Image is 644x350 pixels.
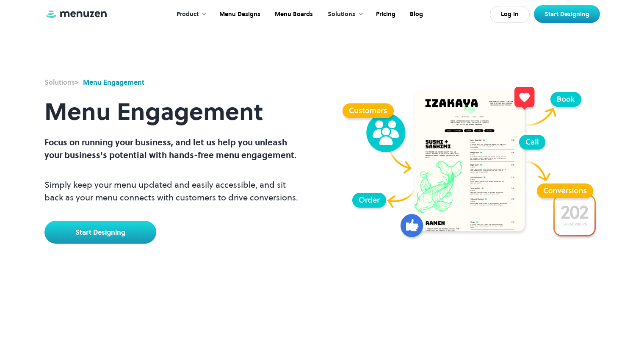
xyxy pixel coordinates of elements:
a: Menu Designs [211,1,267,28]
div: > [44,77,79,87]
h1: Menu Engagement [44,87,305,136]
a: Blog [402,1,429,28]
p: Simply keep your menu updated and easily accessible, and sit back as your menu connects with cust... [44,178,305,204]
div: Product [177,10,199,19]
a: Menu Boards [267,1,319,28]
a: Pricing [368,1,402,28]
div: Product [168,1,211,28]
a: Start Designing [534,5,600,23]
a: Start Designing [44,221,156,244]
p: Focus on running your business, and let us help you unleash your business's potential with hands-... [44,136,305,161]
a: Solutions> [44,77,79,87]
a: Log In [490,6,530,23]
strong: Solutions [44,78,75,87]
div: Menu Engagement [83,77,144,87]
div: Solutions [319,1,368,28]
div: Solutions [328,10,355,19]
